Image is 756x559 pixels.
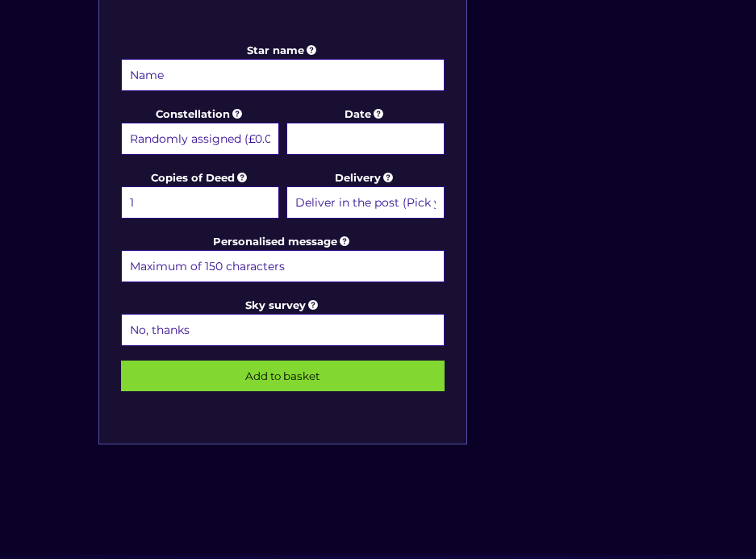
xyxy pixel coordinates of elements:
[121,314,445,346] select: Sky survey
[121,123,280,155] select: Constellation
[286,123,445,155] input: Date
[286,169,445,221] label: Delivery
[121,361,445,391] input: Add to basket
[121,250,445,282] input: Personalised message
[286,186,445,219] select: Delivery
[121,106,280,157] label: Constellation
[121,186,280,219] select: Copies of Deed
[121,59,445,91] input: Star name
[286,106,445,157] label: Date
[121,233,445,285] label: Personalised message
[245,298,320,311] a: Sky survey
[121,169,280,221] label: Copies of Deed
[121,42,445,94] label: Star name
